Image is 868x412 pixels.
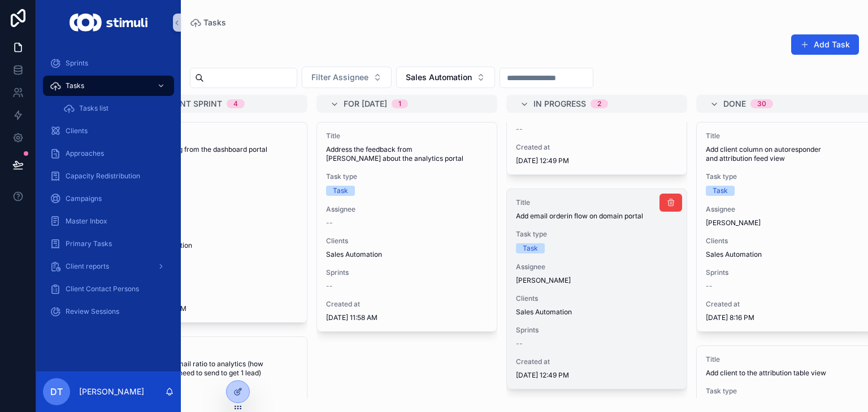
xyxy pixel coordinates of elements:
a: Sprints [43,53,174,73]
span: Created at [516,143,678,152]
span: Sales Automation [406,72,472,83]
span: Created at [326,300,488,309]
div: Task [523,243,538,253]
a: TitleAddress the feedback from [PERSON_NAME] about the analytics portalTask typeTaskAssignee--Cli... [316,122,497,332]
span: Sales Automation [706,250,762,259]
span: Done [723,98,746,109]
span: For [DATE] [344,98,387,109]
span: Assignee [326,205,488,214]
a: Tasks [43,76,174,96]
span: [DATE] 8:16 PM [706,313,867,322]
a: Clients [43,121,174,141]
span: Master Inbox [66,217,107,226]
span: Tasks [66,81,84,90]
span: Assignee [516,262,678,271]
span: Created at [516,357,678,366]
span: Clients [136,227,298,236]
span: Review Sessions [66,307,119,316]
div: scrollable content [36,45,181,336]
span: [DATE] 12:49 PM [516,371,678,380]
span: Client Contact Persons [66,284,139,293]
a: Client Contact Persons [43,279,174,299]
span: DT [50,385,63,398]
span: Created at [136,291,298,300]
span: Title [706,132,867,141]
span: Assignee [706,205,867,214]
span: Approaches [66,149,104,158]
span: Add client to the attribution table view [706,369,867,378]
span: [PERSON_NAME] [516,276,571,285]
span: Add client column on autoresponder and attribution feed view [706,145,867,163]
span: Title [136,132,298,141]
a: Tasks list [57,98,174,119]
span: Sales Automation [516,308,572,317]
span: Assignee [136,196,298,205]
span: Title [326,132,488,141]
span: Tasks [203,17,226,28]
div: 2 [597,99,601,108]
span: -- [326,282,333,291]
span: Sprints [66,59,88,68]
span: Add email orderin flow on domain portal [516,212,678,221]
span: Sprints [706,268,867,277]
span: Filter Assignee [311,72,368,83]
span: Address the feedback from [PERSON_NAME] about the analytics portal [326,145,488,163]
a: Primary Tasks [43,234,174,254]
div: 4 [233,99,238,108]
span: Campaigns [66,194,102,203]
button: Select Button [302,67,392,88]
div: Task [333,186,348,196]
span: Add lead to email ratio to analytics (how much emails need to send to get 1 lead) [136,360,298,378]
a: Client reports [43,256,174,277]
span: Tasks list [79,104,108,113]
button: Select Button [396,67,495,88]
span: Sprints [136,259,298,268]
a: TitleEmail ordering from the dashboard portalTask typeAssigneeClientsSales AutomationSprintsCreat... [127,122,307,323]
span: Task type [136,387,298,396]
a: Tasks [190,17,226,28]
span: [DATE] 11:58 AM [326,313,488,322]
span: Clients [326,236,488,246]
p: [PERSON_NAME] [79,386,144,397]
span: [DATE] 8:46 PM [136,304,298,313]
a: Approaches [43,143,174,164]
a: Review Sessions [43,301,174,322]
span: -- [516,339,523,348]
span: Email ordering from the dashboard portal [136,145,298,154]
a: Capacity Redistribution [43,166,174,186]
span: Task type [326,172,488,181]
span: Sprints [516,326,678,335]
span: Clients [66,126,88,135]
span: Title [136,346,298,355]
span: Primary Tasks [66,239,112,248]
div: 1 [398,99,401,108]
span: In progress [533,98,586,109]
span: Client reports [66,262,109,271]
span: -- [706,282,713,291]
span: Sprints [326,268,488,277]
a: Master Inbox [43,211,174,231]
div: Task [713,186,728,196]
div: 30 [757,99,766,108]
span: Current sprint [154,98,222,109]
a: Campaigns [43,189,174,209]
span: Clients [516,294,678,303]
span: -- [516,125,523,134]
span: [PERSON_NAME] [706,218,761,227]
span: -- [326,218,333,227]
span: Task type [136,163,298,172]
span: Created at [706,300,867,309]
span: Task type [706,172,867,181]
span: Clients [706,236,867,246]
span: Title [516,198,678,207]
a: TitleAdd email orderin flow on domain portalTask typeTaskAssignee[PERSON_NAME]ClientsSales Automa... [506,189,687,389]
span: Capacity Redistribution [66,172,140,181]
span: [DATE] 12:49 PM [516,156,678,165]
img: App logo [70,14,147,32]
span: Sales Automation [326,250,382,259]
span: Task type [706,387,867,396]
span: Title [706,355,867,364]
button: Add Task [791,34,859,55]
span: Task type [516,230,678,239]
